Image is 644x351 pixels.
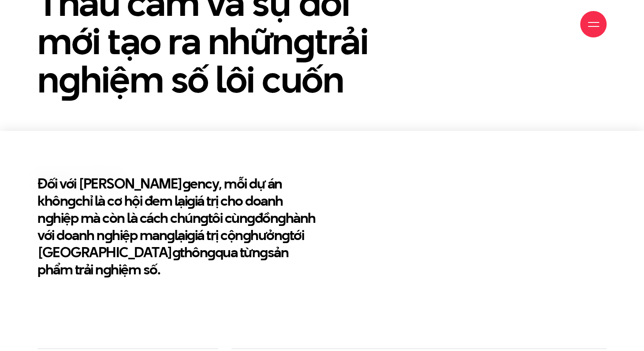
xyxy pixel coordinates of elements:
[282,225,290,245] en: g
[103,259,111,279] en: g
[67,191,75,211] en: g
[243,225,251,245] en: g
[187,225,195,245] en: g
[104,225,112,245] en: g
[172,242,180,262] en: g
[182,174,190,193] en: g
[278,208,286,228] en: g
[260,242,268,262] en: g
[200,208,208,228] en: g
[59,53,81,105] en: g
[37,175,316,278] h2: Đối với [PERSON_NAME] ency, mỗi dự án khôn chỉ là cơ hội đem lại iá trị cho doanh n hiệp mà còn l...
[167,225,175,245] en: g
[247,208,255,228] en: g
[187,191,195,211] en: g
[45,208,53,228] en: g
[207,242,215,262] en: g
